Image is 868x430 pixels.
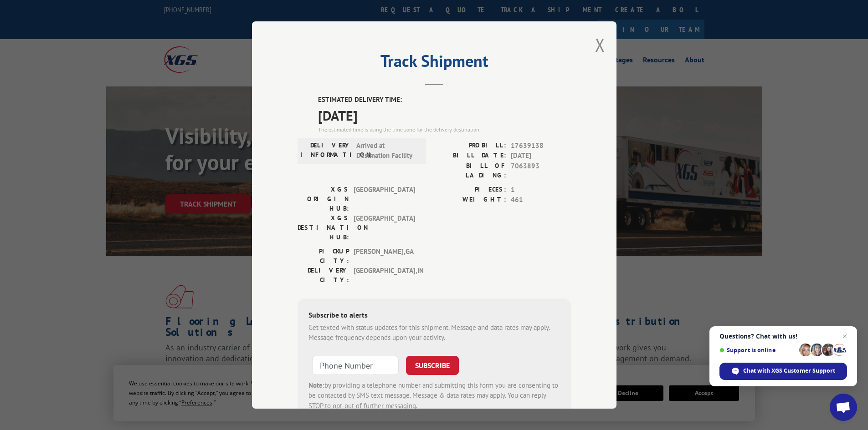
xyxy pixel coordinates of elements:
[308,323,560,343] div: Get texted with status updates for this shipment. Message and data rates may apply. Message frequ...
[434,161,506,180] label: BILL OF LADING:
[308,380,560,411] div: by providing a telephone number and submitting this form you are consenting to be contacted by SM...
[839,331,850,342] span: Close chat
[595,33,605,57] button: Close modal
[511,195,571,205] span: 461
[308,381,324,390] strong: Note:
[354,266,415,285] span: [GEOGRAPHIC_DATA] , IN
[511,151,571,161] span: [DATE]
[354,185,415,213] span: [GEOGRAPHIC_DATA]
[298,55,571,72] h2: Track Shipment
[511,185,571,195] span: 1
[300,141,352,161] label: DELIVERY INFORMATION:
[298,185,349,213] label: XGS ORIGIN HUB:
[830,394,857,421] div: Open chat
[356,141,418,161] span: Arrived at Destination Facility
[434,141,506,151] label: PROBILL:
[434,151,506,161] label: BILL DATE:
[312,356,399,375] input: Phone Number
[719,333,847,340] span: Questions? Chat with us!
[298,213,349,242] label: XGS DESTINATION HUB:
[406,356,459,375] button: SUBSCRIBE
[743,367,835,375] span: Chat with XGS Customer Support
[719,363,847,380] div: Chat with XGS Customer Support
[318,126,571,134] div: The estimated time is using the time zone for the delivery destination.
[434,195,506,205] label: WEIGHT:
[354,247,415,266] span: [PERSON_NAME] , GA
[298,266,349,285] label: DELIVERY CITY:
[434,185,506,195] label: PIECES:
[298,247,349,266] label: PICKUP CITY:
[318,95,571,105] label: ESTIMATED DELIVERY TIME:
[318,105,571,126] span: [DATE]
[719,347,796,354] span: Support is online
[308,309,560,323] div: Subscribe to alerts
[354,213,415,242] span: [GEOGRAPHIC_DATA]
[511,161,571,180] span: 7063893
[511,141,571,151] span: 17639138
